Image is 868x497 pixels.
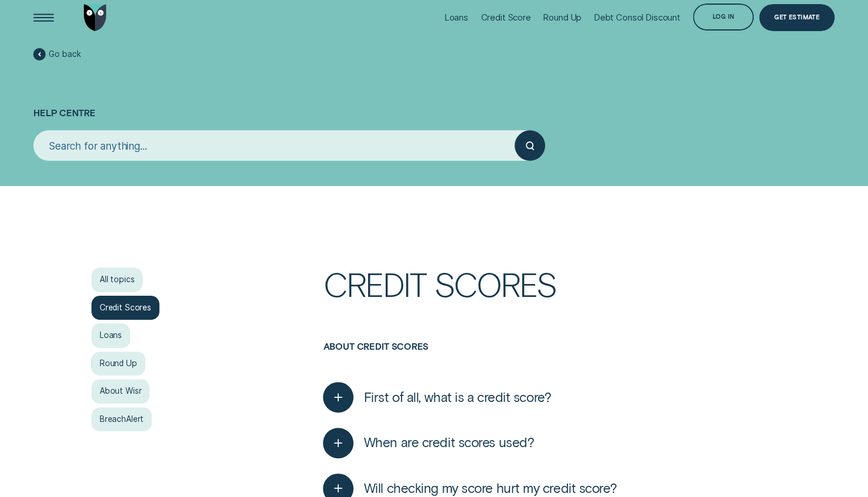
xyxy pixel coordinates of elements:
img: Wisr [84,4,107,32]
button: When are credit scores used? [323,428,534,458]
input: Search for anything... [33,130,515,161]
span: When are credit scores used? [364,434,534,451]
button: Submit your search query. [515,130,545,161]
span: First of all, what is a credit score? [364,389,551,405]
div: Debt Consol Discount [594,12,680,23]
span: Go back [49,49,80,59]
button: Log in [693,4,754,31]
h3: About credit scores [323,341,777,374]
a: All topics [91,268,142,292]
button: Open Menu [30,4,57,32]
button: First of all, what is a credit score? [323,382,551,413]
a: Get Estimate [759,4,835,32]
a: Credit Scores [91,296,159,320]
a: Go back [33,48,80,60]
a: Loans [91,323,130,348]
h1: Credit Scores [323,268,777,341]
div: Round Up [543,12,581,23]
a: Round Up [91,351,145,376]
div: Loans [445,12,468,23]
a: About Wisr [91,379,149,404]
span: Will checking my score hurt my credit score? [364,480,617,496]
div: Credit Score [481,12,530,23]
h1: Help Centre [33,62,835,131]
a: BreachAlert [91,407,152,432]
